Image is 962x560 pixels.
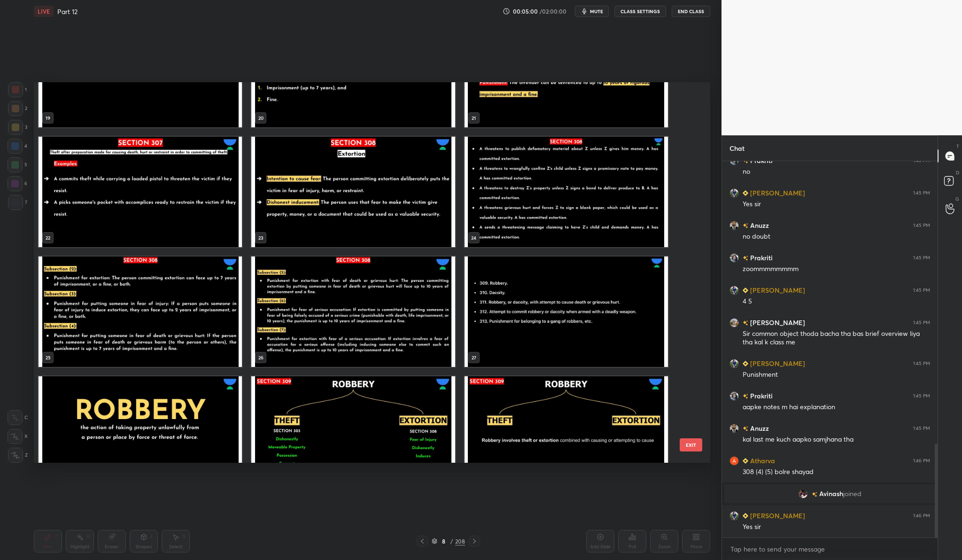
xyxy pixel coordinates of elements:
[251,376,455,487] img: 1759565778UUJQ0Z.pdf
[913,361,930,366] div: 1:45 PM
[913,320,930,326] div: 1:45 PM
[729,424,739,433] img: 73aa82485a5f44aa902925d89d7065fd.jpg
[575,6,609,17] button: mute
[8,157,27,172] div: 5
[722,161,938,537] div: grid
[743,232,930,241] div: no doubt
[8,448,28,463] div: Z
[39,137,242,247] img: 1759565778UUJQ0Z.pdf
[8,195,27,210] div: 7
[729,286,739,295] img: 3
[748,318,805,327] h6: [PERSON_NAME]
[955,195,959,202] p: G
[913,190,930,196] div: 1:45 PM
[799,489,808,498] img: 2478207f8972426c95f3e7f2a6aeb01b.jpg
[8,176,27,191] div: 6
[439,538,449,544] div: 8
[812,492,817,497] img: no-rating-badge.077c3623.svg
[8,410,28,425] div: C
[913,223,930,228] div: 1:45 PM
[729,188,739,198] img: 3
[743,256,748,261] img: no-rating-badge.077c3623.svg
[743,426,748,431] img: no-rating-badge.077c3623.svg
[743,435,930,444] div: kal last me kuch aapko samjhana tha
[57,7,78,16] h4: Part 12
[743,223,748,228] img: no-rating-badge.077c3623.svg
[729,221,739,230] img: 73aa82485a5f44aa902925d89d7065fd.jpg
[743,361,748,366] img: Learner_Badge_beginner_1_8b307cf2a0.svg
[819,490,843,498] span: Avinash
[913,458,930,464] div: 1:46 PM
[743,458,748,464] img: Learner_Badge_beginner_1_8b307cf2a0.svg
[34,82,694,463] div: grid
[680,438,702,451] button: EXIT
[743,403,930,412] div: aapke notes m hai explanation
[743,329,930,347] div: Sir common object thoda bacha tha bas brief overview liya tha kal k class me
[743,467,930,477] div: 308 (4) (5) bolre shayad
[748,358,805,368] h6: [PERSON_NAME]
[590,8,603,15] span: mute
[913,513,930,519] div: 1:46 PM
[34,6,54,17] div: LIVE
[722,136,752,161] p: Chat
[748,220,769,230] h6: Anuzz
[748,285,805,295] h6: [PERSON_NAME]
[956,143,959,150] p: T
[455,537,465,545] div: 208
[729,253,739,263] img: 5c50ca92545e4ea9b152bc47f8b6a3eb.jpg
[743,513,748,519] img: Learner_Badge_beginner_1_8b307cf2a0.svg
[39,257,242,367] img: 1759565778UUJQ0Z.pdf
[743,200,930,209] div: Yes sir
[913,255,930,261] div: 1:45 PM
[729,359,739,368] img: 3
[729,511,739,521] img: 3
[743,158,748,163] img: no-rating-badge.077c3623.svg
[748,253,773,263] h6: Prakriti
[729,391,739,401] img: 5c50ca92545e4ea9b152bc47f8b6a3eb.jpg
[748,456,775,466] h6: Atharva
[450,538,453,544] div: /
[672,6,710,17] button: End Class
[913,393,930,399] div: 1:45 PM
[743,320,748,326] img: no-rating-badge.077c3623.svg
[8,120,27,135] div: 3
[748,391,773,401] h6: Prakriti
[743,370,930,380] div: Punishment
[748,188,805,198] h6: [PERSON_NAME]
[8,101,27,116] div: 2
[251,257,455,367] img: 1759565778UUJQ0Z.pdf
[843,490,861,498] span: joined
[743,522,930,532] div: Yes sir
[956,169,959,176] p: D
[743,297,930,306] div: 4 5
[743,394,748,399] img: no-rating-badge.077c3623.svg
[729,318,739,327] img: 2f879121cefb4474a2b6c47e5d82e448.jpg
[743,190,748,196] img: Learner_Badge_beginner_1_8b307cf2a0.svg
[8,82,27,97] div: 1
[465,137,668,247] img: 1759565778UUJQ0Z.pdf
[8,139,27,154] div: 4
[39,376,242,487] img: 1759565778UUJQ0Z.pdf
[913,426,930,431] div: 1:45 PM
[465,257,668,367] img: 1759565778UUJQ0Z.pdf
[465,376,668,487] img: 1759565778UUJQ0Z.pdf
[251,137,455,247] img: 1759565778UUJQ0Z.pdf
[8,429,28,444] div: X
[614,6,666,17] button: CLASS SETTINGS
[748,423,769,433] h6: Anuzz
[748,511,805,521] h6: [PERSON_NAME]
[743,167,930,177] div: no
[729,456,739,466] img: 037af909af264af6940d1688ab774d09.jpg
[743,288,748,293] img: Learner_Badge_beginner_1_8b307cf2a0.svg
[913,288,930,293] div: 1:45 PM
[743,264,930,274] div: zoommmmmmmm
